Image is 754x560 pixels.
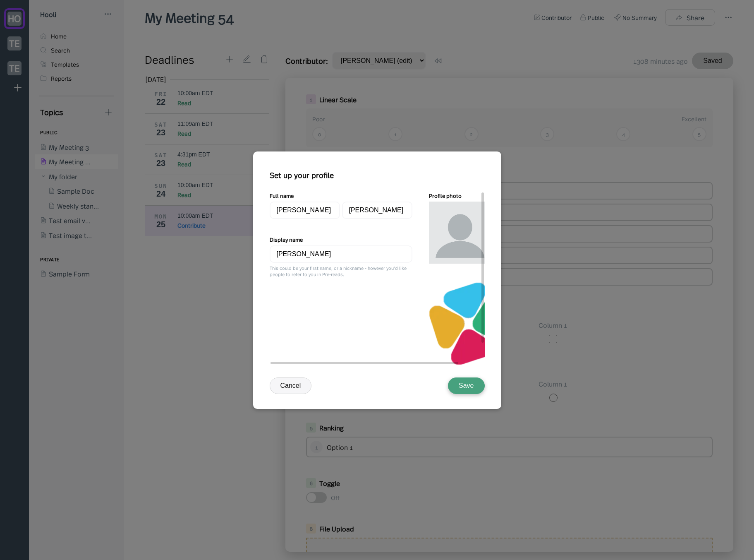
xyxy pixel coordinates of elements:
div: Profile photo [429,192,491,199]
input: Nickname [270,245,412,263]
div: Full name [270,192,340,199]
div: This could be your first name, or a nickname - however you'd like people to refer to you in Pre-r... [270,265,412,277]
button: Save [448,377,484,394]
div: Set up your profile [270,166,334,179]
button: Cancel [270,377,312,394]
input: First [270,202,340,219]
input: Last [342,202,412,219]
div: Display name [270,236,303,243]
